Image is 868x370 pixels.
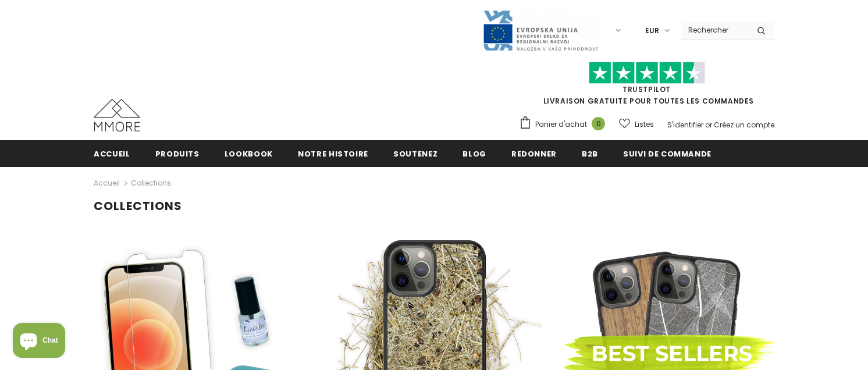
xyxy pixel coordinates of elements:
[482,25,599,35] a: Javni Razpis
[155,140,200,166] a: Produits
[705,120,712,130] span: or
[94,148,130,159] span: Accueil
[463,140,486,166] a: Blog
[9,323,69,361] inbox-online-store-chat: Shopify online store chat
[393,148,437,159] span: soutenez
[511,148,557,159] span: Redonner
[622,84,671,94] a: TrustPilot
[298,148,368,159] span: Notre histoire
[589,62,705,84] img: Faites confiance aux étoiles pilotes
[519,67,774,106] span: LIVRAISON GRATUITE POUR TOUTES LES COMMANDES
[482,9,599,52] img: Javni Razpis
[298,140,368,166] a: Notre histoire
[714,120,774,130] a: Créez un compte
[667,120,703,130] a: S'identifier
[592,117,605,130] span: 0
[94,199,774,214] h1: Collections
[94,140,130,166] a: Accueil
[681,22,748,38] input: Search Site
[225,140,273,166] a: Lookbook
[94,99,140,131] img: Cas MMORE
[582,140,598,166] a: B2B
[225,148,273,159] span: Lookbook
[131,176,171,190] span: Collections
[511,140,557,166] a: Redonner
[645,25,659,37] span: EUR
[393,140,437,166] a: soutenez
[623,140,712,166] a: Suivi de commande
[463,148,486,159] span: Blog
[582,148,598,159] span: B2B
[155,148,200,159] span: Produits
[623,148,712,159] span: Suivi de commande
[94,176,120,190] a: Accueil
[519,116,611,133] a: Panier d'achat 0
[619,114,654,134] a: Listes
[635,119,654,130] span: Listes
[535,119,587,130] span: Panier d'achat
